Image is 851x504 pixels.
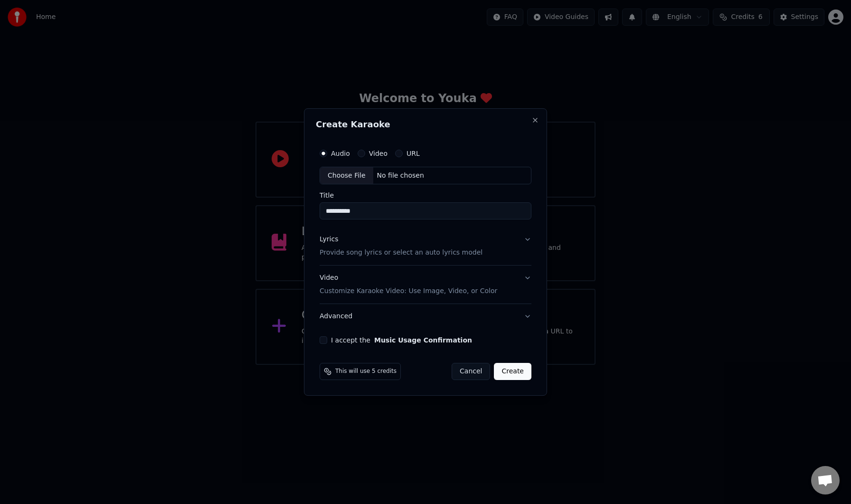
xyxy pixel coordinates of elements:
[374,337,472,343] button: I accept the
[320,248,482,258] p: Provide song lyrics or select an auto lyrics model
[407,150,420,157] label: URL
[320,304,531,329] button: Advanced
[320,274,497,296] div: Video
[335,368,397,375] span: This will use 5 credits
[320,228,531,266] button: LyricsProvide song lyrics or select an auto lyrics model
[494,363,531,380] button: Create
[316,120,535,129] h2: Create Karaoke
[320,266,531,304] button: VideoCustomize Karaoke Video: Use Image, Video, or Color
[320,235,338,245] div: Lyrics
[331,150,350,157] label: Audio
[320,192,531,199] label: Title
[331,337,472,343] label: I accept the
[452,363,490,380] button: Cancel
[320,167,373,184] div: Choose File
[373,171,428,181] div: No file chosen
[369,150,388,157] label: Video
[320,286,497,296] p: Customize Karaoke Video: Use Image, Video, or Color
